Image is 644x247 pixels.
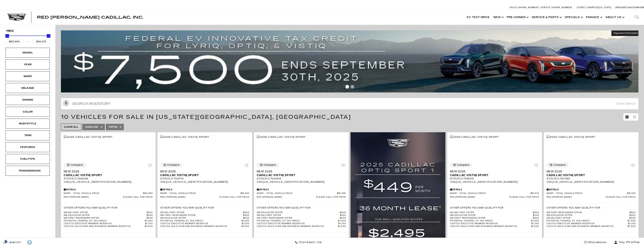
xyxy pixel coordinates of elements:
a: Red [PERSON_NAME] Please call for price [64,196,153,199]
div: Price [5,33,50,44]
span: $500 [340,211,346,214]
a: GM Military Offer $500 [257,214,346,217]
span: Costco Executive Member Incentive [64,222,145,225]
span: [PHONE_NUMBER] [518,6,539,9]
button: Save Vehicle [244,163,249,170]
span: My Profile [618,240,640,245]
span: Go to slide 1 [345,85,349,89]
div: Minimum Price [5,34,9,38]
span: $500 [533,214,539,217]
div: Stock : C704714 [160,177,249,180]
span: GM First Responder Offer [257,217,340,220]
img: 2026 Cadillac VISTIQ Sport [450,135,499,139]
span: MSRP - Total Vehicle Price [547,192,627,195]
p: Other Offers You May Qualify For [64,206,117,209]
span: GM First Responder Offer [450,217,533,220]
span: Please call for price [316,196,346,199]
div: VIN: [US_VEHICLE_IDENTIFICATION_NUMBER] [547,180,636,184]
span: $500 [533,217,539,220]
input: Minimum [5,39,23,44]
span: Clear All [64,125,78,129]
span: Costco Gold Star and Business Member Incentive [547,225,628,228]
span: 9 AM-6 PM [634,6,644,9]
span: MSRP - Total Vehicle Price [257,192,337,195]
button: Important Information [611,30,641,36]
svg: Click to toggle on voice search [63,100,69,106]
a: Pre-Owned [505,10,530,25]
span: $500 [629,214,636,217]
div: Stock : C704405 [257,177,346,180]
a: MSRP - Total Vehicle Price $80,990 [64,192,153,195]
div: Transmission [18,169,37,173]
span: GM Military Offer [257,214,340,217]
span: Costco Executive Member Incentive [547,222,628,225]
span: New 2026 [450,170,536,173]
div: VIN: [US_VEHICLE_IDENTIFICATION_NUMBER] [160,180,249,184]
a: New 2026Cadillac VISTIQ Sport [547,170,636,177]
span: Potential Federal EV Tax Credit [547,220,628,222]
div: VIN: [US_VEHICLE_IDENTIFICATION_NUMBER] [450,180,539,184]
a: MSRP - Total Vehicle Price $81,615 [547,192,636,195]
span: 10 Vehicles for Sale in [US_STATE][GEOGRAPHIC_DATA], [GEOGRAPHIC_DATA] [61,114,351,120]
a: GM Educator Offer $500 [547,214,636,217]
div: Pricing Details - New 2026 Cadillac VISTIQ Sport [160,188,249,191]
span: Costco Executive Member Incentive [450,222,531,225]
span: VISTIQ [109,125,117,129]
span: Cadillac [85,125,98,129]
button: Save Vehicle [534,163,539,170]
span: $500 [243,211,249,214]
span: Red [PERSON_NAME] [547,196,606,199]
button: Open user profile menu [610,238,644,247]
div: TransmissionTransmission [6,166,50,176]
span: New 2026 [64,170,150,173]
span: Cadillac VISTIQ Sport [64,173,150,177]
div: Features [18,145,37,149]
p: Other Offers You May Qualify For [547,206,600,209]
div: Compare [457,163,469,167]
span: Costco Gold Star and Business Member Incentive [64,225,145,228]
a: GM Military Offer $500 [160,211,249,214]
a: Costco Gold Star and Business Member Incentive $1,000 [64,225,153,228]
span: $7,500 [338,220,346,222]
div: MileageMileage [6,83,50,93]
img: 2026 Cadillac VISTIQ Sport [160,135,209,139]
a: Red [PERSON_NAME] Please call for price [257,196,346,199]
a: MSRP - Total Vehicle Price $81,565 [257,192,346,195]
span: $1,250 [531,222,539,225]
div: BodystyleBodystyle [6,119,50,129]
span: GM First Responder Offer [64,217,147,220]
div: Stock : C707190 [547,177,636,180]
div: Year [18,62,37,66]
p: Other Offers You May Qualify For [450,206,504,209]
span: $500 [147,217,153,220]
button: Save Vehicle [147,163,153,170]
a: Costco Executive Member Incentive $1,250 [160,222,249,225]
p: Other Offers You May Qualify For [160,206,214,209]
a: GM Educator Offer $500 [450,214,539,217]
a: [STREET_ADDRESS][US_STATE] [577,6,612,9]
span: Costco Gold Star and Business Member Incentive [160,225,241,228]
button: Save Vehicle [340,163,346,170]
span: New 2026 [160,170,247,173]
span: Cadillac VISTIQ Sport [160,173,247,177]
a: vrp-tax-ending-august-version [61,30,641,92]
a: GM First Responder Offer $500 [160,214,249,217]
div: Compare [264,163,276,167]
span: Please call for price [606,196,636,199]
span: Red [PERSON_NAME] [257,196,316,199]
a: About Us [604,10,626,25]
img: Cadillac Dark Logo with Cadillac White Text [7,14,26,21]
a: Red [PERSON_NAME] Please call for price [450,196,539,199]
div: MakeMake [6,71,50,81]
a: Service: [PHONE_NUMBER] [540,6,573,8]
div: Compare [553,163,566,167]
a: Specials [563,10,584,25]
a: New 2026Cadillac VISTIQ Sport [257,170,346,177]
input: Maximum [32,39,50,44]
div: Fueltype [18,157,37,161]
span: Go to slide 2 [351,85,354,89]
a: New 2026Cadillac VISTIQ Sport [450,170,539,177]
span: $80,990 [143,192,153,195]
span: GM Military Offer [64,211,147,214]
div: Mileage [18,86,37,90]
